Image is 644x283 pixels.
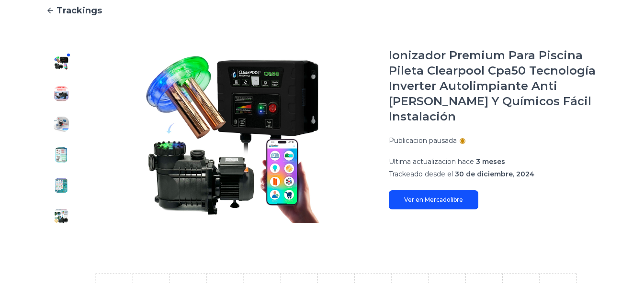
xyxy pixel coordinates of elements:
a: Trackings [46,4,598,17]
span: Trackeado desde el [389,170,453,178]
span: Trackings [56,4,102,17]
img: Ionizador Premium Para Piscina Pileta Clearpool Cpa50 Tecnología Inverter Autolimpiante Anti Sarr... [96,48,370,231]
span: Ultima actualizacion hace [389,157,474,166]
img: Ionizador Premium Para Piscina Pileta Clearpool Cpa50 Tecnología Inverter Autolimpiante Anti Sarr... [54,86,69,101]
img: Ionizador Premium Para Piscina Pileta Clearpool Cpa50 Tecnología Inverter Autolimpiante Anti Sarr... [54,147,69,163]
img: Ionizador Premium Para Piscina Pileta Clearpool Cpa50 Tecnología Inverter Autolimpiante Anti Sarr... [54,117,69,132]
img: Ionizador Premium Para Piscina Pileta Clearpool Cpa50 Tecnología Inverter Autolimpiante Anti Sarr... [54,178,69,193]
img: Ionizador Premium Para Piscina Pileta Clearpool Cpa50 Tecnología Inverter Autolimpiante Anti Sarr... [54,208,69,224]
span: 3 meses [476,157,505,166]
h1: Ionizador Premium Para Piscina Pileta Clearpool Cpa50 Tecnología Inverter Autolimpiante Anti [PER... [389,48,598,124]
span: 30 de diciembre, 2024 [455,170,534,178]
p: Publicacion pausada [389,136,457,145]
img: Ionizador Premium Para Piscina Pileta Clearpool Cpa50 Tecnología Inverter Autolimpiante Anti Sarr... [54,55,69,71]
a: Ver en Mercadolibre [389,190,478,209]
